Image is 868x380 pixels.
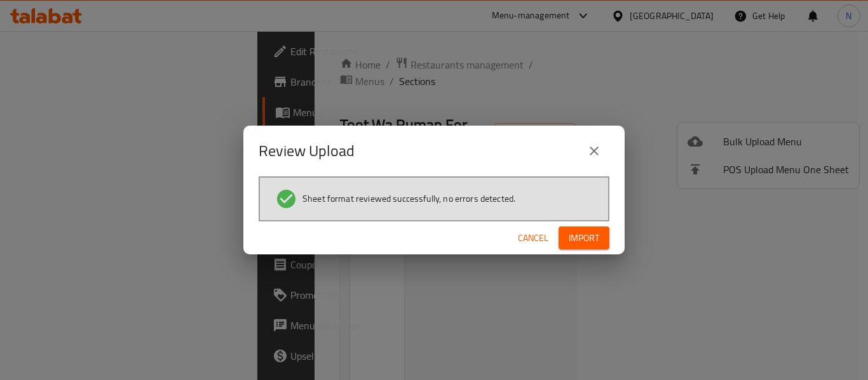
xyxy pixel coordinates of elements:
[302,192,515,205] span: Sheet format reviewed successfully, no errors detected.
[518,230,548,246] span: Cancel
[513,226,553,250] button: Cancel
[579,136,609,166] button: close
[559,226,609,250] button: Import
[259,141,355,161] h2: Review Upload
[569,230,599,246] span: Import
